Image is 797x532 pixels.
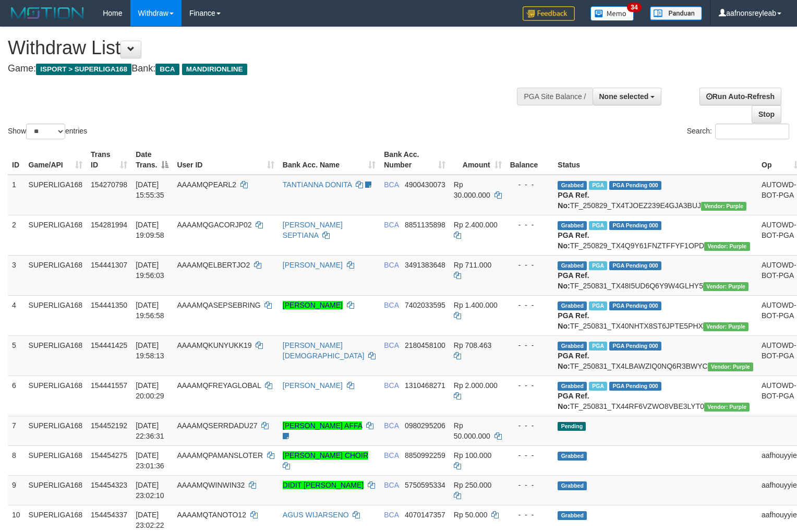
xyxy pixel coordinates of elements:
span: 154441557 [91,381,127,390]
span: Marked by aafsoycanthlai [589,301,607,310]
span: Copy 8851135898 to clipboard [405,221,445,229]
span: 154441307 [91,261,127,269]
th: Trans ID: activate to sort column ascending [87,145,131,175]
span: BCA [384,451,399,460]
span: Marked by aafnonsreyleab [589,221,607,230]
div: - - - [510,260,550,270]
span: Rp 2.400.000 [454,221,498,229]
span: Grabbed [558,221,587,230]
span: PGA Pending [609,221,661,230]
input: Search: [715,124,789,139]
span: PGA Pending [609,382,661,391]
a: [PERSON_NAME] CHOIR [283,451,368,460]
div: - - - [510,380,550,391]
td: 2 [8,215,25,255]
td: 7 [8,416,25,445]
span: BCA [384,421,399,430]
td: SUPERLIGA168 [25,295,87,335]
div: - - - [510,300,550,310]
a: [PERSON_NAME] [283,301,343,309]
a: [PERSON_NAME] AFFA [283,421,363,430]
span: Grabbed [558,181,587,190]
h1: Withdraw List [8,38,521,58]
span: Rp 100.000 [454,451,491,460]
span: Grabbed [558,481,587,490]
span: 34 [627,3,641,12]
b: PGA Ref. No: [558,271,589,290]
div: - - - [510,480,550,490]
span: BCA [384,511,399,519]
a: TANTIANNA DONITA [283,180,352,189]
span: AAAAMQKUNYUKK19 [177,341,251,349]
label: Search: [687,124,789,139]
span: Rp 250.000 [454,481,491,489]
span: Copy 7402033595 to clipboard [405,301,445,309]
span: 154454275 [91,451,127,460]
span: AAAAMQWINWIN32 [177,481,245,489]
span: Rp 30.000.000 [454,180,490,199]
b: PGA Ref. No: [558,311,589,330]
span: ISPORT > SUPERLIGA168 [36,64,131,75]
span: AAAAMQPAMANSLOTER [177,451,263,460]
div: PGA Site Balance / [517,88,592,105]
span: BCA [384,180,399,189]
td: TF_250829_TX4TJOEZ239E4GJA3BUJ [553,175,757,215]
span: Copy 2180458100 to clipboard [405,341,445,349]
td: 6 [8,376,25,416]
a: Run Auto-Refresh [699,88,781,105]
td: 3 [8,255,25,295]
span: PGA Pending [609,342,661,350]
td: SUPERLIGA168 [25,445,87,475]
div: - - - [510,220,550,230]
span: None selected [599,92,649,101]
td: 8 [8,445,25,475]
a: Stop [752,105,781,123]
span: Copy 5750595334 to clipboard [405,481,445,489]
span: 154281994 [91,221,127,229]
span: AAAAMQPEARL2 [177,180,236,189]
span: Marked by aafmaleo [589,181,607,190]
span: Copy 1310468271 to clipboard [405,381,445,390]
img: Button%20Memo.svg [590,6,634,21]
td: SUPERLIGA168 [25,416,87,445]
span: PGA Pending [609,181,661,190]
span: [DATE] 19:58:13 [136,341,164,360]
span: Marked by aafsoycanthlai [589,342,607,350]
button: None selected [593,88,662,105]
span: Grabbed [558,261,587,270]
span: AAAAMQELBERTJO2 [177,261,250,269]
th: Status [553,145,757,175]
span: BCA [384,261,399,269]
span: PGA Pending [609,301,661,310]
span: BCA [384,481,399,489]
div: - - - [510,340,550,350]
span: Marked by aafsoycanthlai [589,261,607,270]
span: 154441425 [91,341,127,349]
td: TF_250829_TX4Q9Y61FNZTFFYF1OPD [553,215,757,255]
span: [DATE] 19:56:03 [136,261,164,280]
span: Vendor URL: https://trx4.1velocity.biz [708,362,753,371]
td: TF_250831_TX4LBAWZIQ0NQ6R3BWYC [553,335,757,376]
span: Rp 2.000.000 [454,381,498,390]
span: Copy 3491383648 to clipboard [405,261,445,269]
span: BCA [384,381,399,390]
span: Vendor URL: https://trx4.1velocity.biz [703,322,748,331]
span: Copy 0980295206 to clipboard [405,421,445,430]
label: Show entries [8,124,87,139]
select: Showentries [26,124,65,139]
th: Balance [506,145,554,175]
span: AAAAMQGACORJP02 [177,221,251,229]
td: SUPERLIGA168 [25,376,87,416]
td: SUPERLIGA168 [25,215,87,255]
td: 5 [8,335,25,376]
b: PGA Ref. No: [558,352,589,370]
span: Grabbed [558,301,587,310]
a: [PERSON_NAME][DEMOGRAPHIC_DATA] [283,341,365,360]
th: ID [8,145,25,175]
td: SUPERLIGA168 [25,335,87,376]
th: Game/API: activate to sort column ascending [25,145,87,175]
th: Amount: activate to sort column ascending [450,145,506,175]
td: SUPERLIGA168 [25,475,87,505]
td: TF_250831_TX40NHTX8ST6JPTE5PHX [553,295,757,335]
span: Grabbed [558,511,587,520]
